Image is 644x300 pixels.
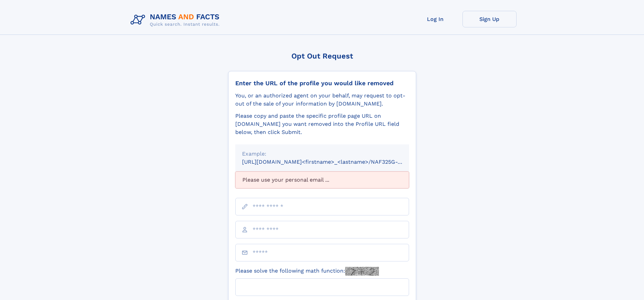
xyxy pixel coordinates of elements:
div: You, or an authorized agent on your behalf, may request to opt-out of the sale of your informatio... [235,92,409,108]
a: Log In [408,11,462,27]
img: Logo Names and Facts [128,11,225,29]
div: Enter the URL of the profile you would like removed [235,79,409,87]
label: Please solve the following math function: [235,267,379,276]
div: Example: [242,150,402,158]
small: [URL][DOMAIN_NAME]<firstname>_<lastname>/NAF325G-xxxxxxxx [242,159,422,165]
a: Sign Up [462,11,517,27]
div: Please copy and paste the specific profile page URL on [DOMAIN_NAME] you want removed into the Pr... [235,112,409,136]
div: Opt Out Request [228,52,416,60]
div: Please use your personal email ... [235,171,409,188]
